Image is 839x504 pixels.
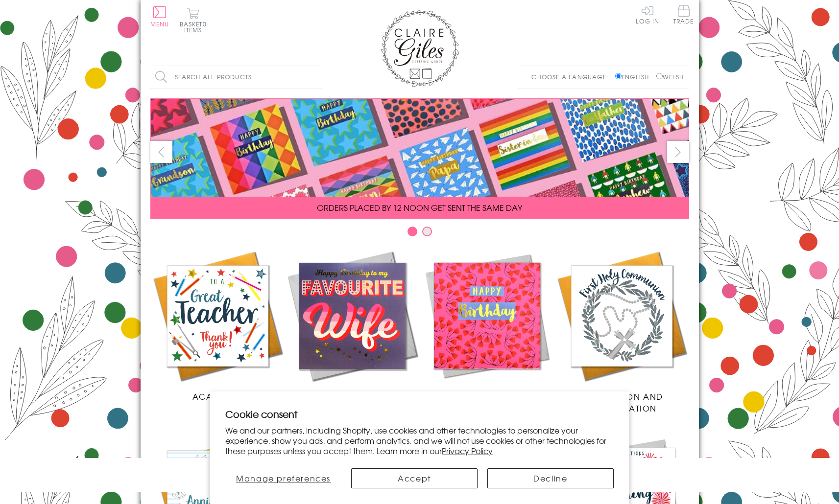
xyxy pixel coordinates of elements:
[184,20,207,34] span: 0 items
[656,73,663,79] input: Welsh
[442,445,493,457] a: Privacy Policy
[285,249,420,402] a: New Releases
[408,227,417,236] button: Carousel Page 1 (Current Slide)
[381,10,459,87] img: Claire Giles Greetings Cards
[150,141,172,163] button: prev
[673,5,694,24] span: Trade
[615,73,622,79] input: English
[192,390,243,402] span: Academic
[225,425,614,456] p: We and our partners, including Shopify, use cookies and other technologies to personalize your ex...
[236,472,331,484] span: Manage preferences
[656,72,684,81] label: Welsh
[487,468,614,488] button: Decline
[673,5,694,26] a: Trade
[580,390,663,414] span: Communion and Confirmation
[615,72,654,81] label: English
[150,66,322,88] input: Search all products
[150,20,169,28] span: Menu
[636,5,659,24] a: Log In
[150,6,169,27] button: Menu
[150,226,689,241] div: Carousel Pagination
[320,390,384,402] span: New Releases
[667,141,689,163] button: next
[150,249,285,402] a: Academic
[317,202,522,213] span: ORDERS PLACED BY 12 NOON GET SENT THE SAME DAY
[312,66,322,88] input: Search
[463,390,510,402] span: Birthdays
[422,227,432,236] button: Carousel Page 2
[225,407,614,421] h2: Cookie consent
[531,72,613,81] p: Choose a language:
[180,8,207,33] button: Basket0 items
[420,249,554,402] a: Birthdays
[225,468,341,488] button: Manage preferences
[554,249,689,414] a: Communion and Confirmation
[351,468,478,488] button: Accept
